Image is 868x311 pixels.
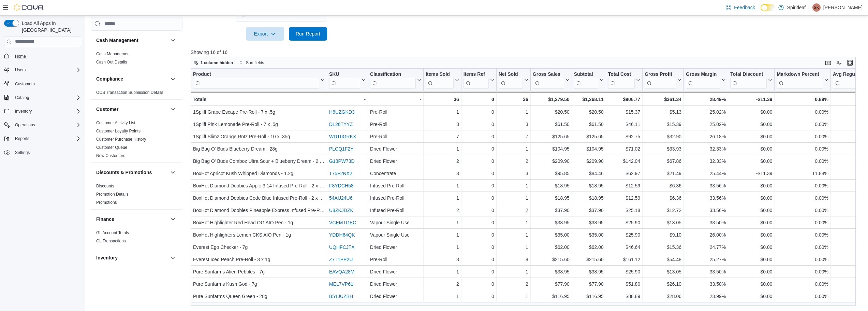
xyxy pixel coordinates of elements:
[96,239,126,243] a: GL Transactions
[608,169,640,178] div: $62.97
[464,132,494,141] div: 0
[730,95,772,103] div: -$11.39
[686,71,726,88] button: Gross Margin
[777,71,823,88] div: Markdown Percent
[686,157,726,165] div: 32.33%
[426,132,459,141] div: 7
[574,182,604,190] div: $18.95
[12,66,28,74] button: Users
[96,192,129,197] span: Promotion Details
[91,88,182,99] div: Compliance
[12,107,34,115] button: Inventory
[246,60,264,66] span: Sort fields
[645,71,676,77] div: Gross Profit
[608,206,640,214] div: $25.18
[499,218,528,227] div: 1
[96,52,131,56] a: Cash Management
[193,71,319,88] div: Product
[193,194,325,202] div: BoxHot Diamond Doobies Code Blue Infused Pre-Roll - 2 x .5g
[464,145,494,153] div: 0
[96,75,167,82] button: Compliance
[499,157,528,165] div: 2
[96,230,129,235] a: GL Account Totals
[12,135,32,143] button: Reports
[193,95,325,103] div: Totals
[12,52,29,60] a: Home
[426,145,459,153] div: 1
[96,59,127,65] span: Cash Out Details
[533,182,570,190] div: $18.95
[14,4,44,11] img: Cova
[777,71,828,88] button: Markdown Percent
[96,169,152,176] h3: Discounts & Promotions
[15,136,29,141] span: Reports
[499,145,528,153] div: 1
[533,194,570,202] div: $18.95
[426,206,459,214] div: 2
[533,132,570,141] div: $125.65
[12,94,32,102] button: Catalog
[686,71,720,77] div: Gross Margin
[574,169,604,178] div: $84.46
[464,182,494,190] div: 0
[96,153,125,158] a: New Customers
[1,51,84,61] button: Home
[533,95,570,103] div: $1,279.50
[96,254,118,261] h3: Inventory
[608,194,640,202] div: $12.59
[329,208,353,213] a: U8ZKJDZK
[370,71,421,88] button: Classification
[96,106,167,113] button: Customer
[686,182,726,190] div: 33.56%
[533,120,570,128] div: $61.50
[426,194,459,202] div: 1
[426,71,454,88] div: Items Sold
[533,169,570,178] div: $95.85
[193,169,325,178] div: BoxHot Apricot Kush Whipped Diamonds - 1.2g
[645,108,681,116] div: $5.13
[329,269,354,274] a: EAVQA28M
[370,157,421,165] div: Dried Flower
[608,132,640,141] div: $92.75
[12,121,81,129] span: Operations
[686,145,726,153] div: 32.33%
[19,20,81,33] span: Load All Apps in [GEOGRAPHIC_DATA]
[12,66,81,74] span: Users
[464,157,494,165] div: 0
[169,105,177,113] button: Customer
[608,145,640,153] div: $71.02
[96,90,163,95] a: OCS Transaction Submission Details
[730,71,767,88] div: Total Discount
[777,71,823,77] div: Markdown Percent
[499,206,528,214] div: 2
[426,169,459,178] div: 3
[426,71,454,77] div: Items Sold
[686,108,726,116] div: 25.02%
[645,206,681,214] div: $12.72
[464,120,494,128] div: 0
[777,194,828,202] div: 0.00%
[329,146,354,152] a: PLCQ1F2Y
[96,192,129,197] a: Promotion Details
[730,194,772,202] div: $0.00
[608,71,640,88] button: Total Cost
[574,145,604,153] div: $104.95
[370,145,421,153] div: Dried Flower
[1,120,84,130] button: Operations
[15,81,35,87] span: Customers
[370,194,421,202] div: Infused Pre-Roll
[761,4,775,11] input: Dark Mode
[730,157,772,165] div: $0.00
[734,4,755,11] span: Feedback
[370,95,421,103] div: -
[824,59,832,67] button: Keyboard shortcuts
[464,108,494,116] div: 0
[236,59,267,67] button: Sort fields
[574,95,604,103] div: $1,268.11
[574,71,598,88] div: Subtotal
[1,93,84,102] button: Catalog
[574,206,604,214] div: $37.90
[777,169,828,178] div: 11.88%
